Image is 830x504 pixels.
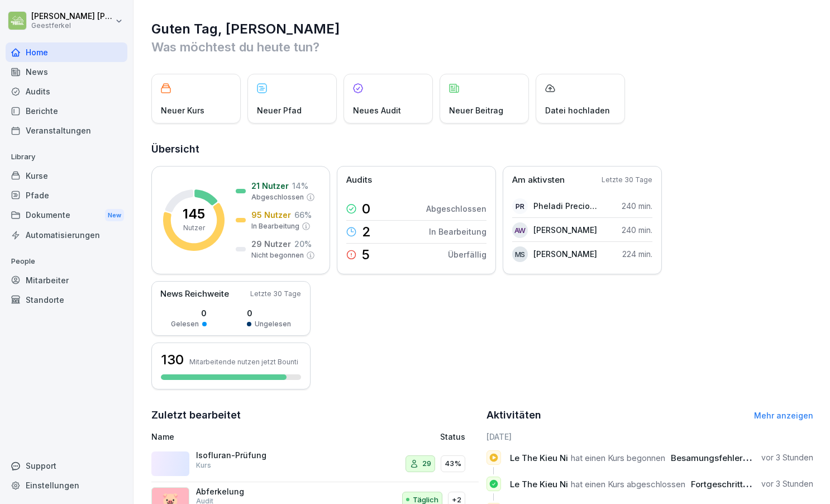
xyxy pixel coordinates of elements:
h2: Zuletzt bearbeitet [151,407,479,423]
p: 0 [247,307,291,319]
p: Geestferkel [31,22,113,30]
p: Abgeschlossen [426,203,486,215]
p: 43% [445,458,461,469]
p: 0 [362,202,370,216]
div: Dokumente [6,205,127,226]
a: Automatisierungen [6,225,127,245]
a: Isofluran-PrüfungKurs2943% [151,446,479,482]
p: Abferkelung [196,487,308,497]
p: 240 min. [622,200,652,212]
p: Datei hochladen [545,104,610,116]
p: Ungelesen [255,319,291,329]
p: vor 3 Stunden [761,452,813,463]
p: Neues Audit [353,104,401,116]
a: Audits [6,82,127,101]
p: Mitarbeitende nutzen jetzt Bounti [189,358,298,366]
div: MS [512,246,528,262]
p: Nicht begonnen [251,250,304,260]
div: AW [512,222,528,238]
p: Audits [346,174,372,187]
p: 29 Nutzer [251,238,291,250]
a: Standorte [6,290,127,310]
h2: Aktivitäten [486,407,541,423]
a: News [6,62,127,82]
p: 29 [422,458,431,469]
span: Le The Kieu Ni [510,479,568,489]
h1: Guten Tag, [PERSON_NAME] [151,20,813,38]
p: Status [440,431,465,443]
a: Mehr anzeigen [754,411,813,420]
p: Pheladi Precious Rampheri [533,200,598,212]
p: Letzte 30 Tage [602,175,652,185]
div: PR [512,198,528,214]
p: Was möchtest du heute tun? [151,38,813,56]
a: Veranstaltungen [6,121,127,140]
a: DokumenteNew [6,205,127,226]
h2: Übersicht [151,141,813,157]
p: Gelesen [171,319,199,329]
a: Pfade [6,186,127,205]
p: Am aktivsten [512,174,565,187]
p: 224 min. [622,248,652,260]
a: Home [6,42,127,62]
p: vor 3 Stunden [761,478,813,489]
span: hat einen Kurs abgeschlossen [571,479,685,489]
p: [PERSON_NAME] [533,224,597,236]
p: 14 % [292,180,308,192]
p: 20 % [294,238,312,250]
a: Einstellungen [6,476,127,495]
p: 2 [362,225,371,239]
p: Neuer Beitrag [449,104,503,116]
p: People [6,253,127,270]
p: News Reichweite [160,288,229,301]
a: Kurse [6,166,127,186]
span: hat einen Kurs begonnen [571,453,665,463]
p: [PERSON_NAME] [PERSON_NAME] [31,12,113,21]
p: 0 [171,307,207,319]
p: In Bearbeitung [251,221,299,231]
p: Überfällig [448,249,486,260]
p: 240 min. [622,224,652,236]
span: Le The Kieu Ni [510,453,568,463]
p: Library [6,148,127,166]
p: Letzte 30 Tage [250,289,301,299]
p: 145 [183,207,205,221]
div: New [105,209,124,222]
div: Support [6,456,127,476]
p: Neuer Kurs [161,104,204,116]
p: Isofluran-Prüfung [196,450,308,460]
a: Mitarbeiter [6,270,127,290]
p: 5 [362,248,370,261]
p: [PERSON_NAME] [533,248,597,260]
p: 21 Nutzer [251,180,289,192]
p: In Bearbeitung [429,226,486,237]
h6: [DATE] [486,431,814,443]
p: 66 % [294,209,312,221]
p: Nutzer [183,223,205,233]
p: Abgeschlossen [251,192,304,202]
p: Neuer Pfad [257,104,302,116]
p: 95 Nutzer [251,209,291,221]
h3: 130 [161,350,184,369]
p: Name [151,431,351,443]
p: Kurs [196,460,211,470]
a: Berichte [6,101,127,121]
